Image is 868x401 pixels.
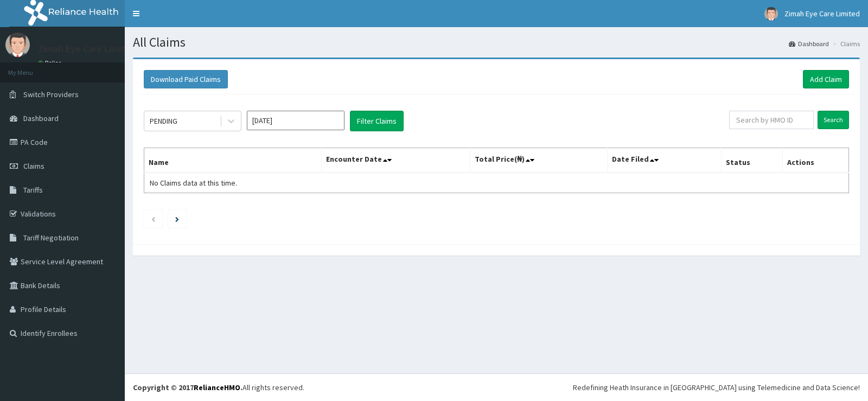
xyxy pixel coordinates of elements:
span: Zimah Eye Care Limited [784,9,860,18]
th: Date Filed [608,148,722,173]
img: User Image [764,7,778,21]
a: Previous page [151,214,156,224]
span: Dashboard [23,113,59,123]
th: Actions [782,148,848,173]
a: RelianceHMO [194,383,240,392]
div: PENDING [150,116,177,126]
span: Switch Providers [23,90,79,99]
span: Claims [23,161,44,171]
input: Search by HMO ID [729,111,814,129]
footer: All rights reserved. [125,373,868,401]
span: Tariff Negotiation [23,233,79,243]
a: Add Claim [803,70,849,88]
p: Zimah Eye Care Limited [38,44,136,54]
span: Tariffs [23,185,43,195]
a: Dashboard [789,39,829,48]
input: Select Month and Year [247,111,344,130]
th: Status [721,148,782,173]
strong: Copyright © 2017 . [133,383,242,392]
a: Online [38,59,64,67]
button: Filter Claims [350,111,404,131]
th: Encounter Date [322,148,470,173]
button: Download Paid Claims [144,70,228,88]
a: Next page [175,214,179,224]
input: Search [818,111,849,129]
li: Claims [830,39,860,48]
span: No Claims data at this time. [150,178,237,188]
th: Name [144,148,322,173]
h1: All Claims [133,35,860,49]
th: Total Price(₦) [470,148,607,173]
img: User Image [5,33,30,57]
div: Redefining Heath Insurance in [GEOGRAPHIC_DATA] using Telemedicine and Data Science! [573,382,860,393]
